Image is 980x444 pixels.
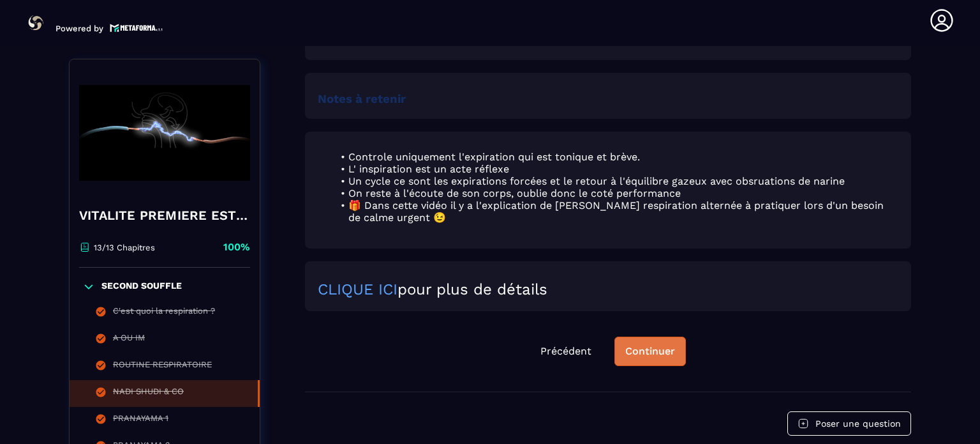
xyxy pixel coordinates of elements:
div: C'est quoi la respiration ? [113,306,215,320]
p: 13/13 Chapitres [94,243,155,252]
img: logo-branding [26,13,46,33]
button: Poser une question [787,411,911,436]
p: Powered by [56,24,103,33]
p: 100% [223,240,250,254]
li: Controle uniquement l'expiration qui est tonique et brève. [333,151,898,163]
a: CLIQUE ICI [318,280,397,298]
li: L' inspiration est un acte réflexe [333,163,898,175]
div: PRANAYAMA 1 [113,413,168,427]
img: banner [79,69,250,197]
div: Continuer [625,345,675,358]
strong: Notes à retenir [318,92,406,106]
p: SECOND SOUFFLE [101,280,182,293]
div: ROUTINE RESPIRATOIRE [113,360,212,374]
button: Précédent [530,337,602,365]
h2: pour plus de détails [318,280,898,298]
li: 🎁 Dans cette vidéo il y a l'explication de [PERSON_NAME] respiration alternée à pratiquer lors d'... [333,199,898,224]
div: A OU IM [113,333,145,347]
button: Continuer [614,337,686,366]
div: NADI SHUDI & CO [113,387,184,401]
li: Un cycle ce sont les expirations forcées et le retour à l'équilibre gazeux avec obsruations de na... [333,175,898,187]
h4: VITALITE PREMIERE ESTRELLA [79,206,250,224]
img: logo [110,22,163,33]
li: On reste à l'écoute de son corps, oublie donc le coté performance [333,187,898,199]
